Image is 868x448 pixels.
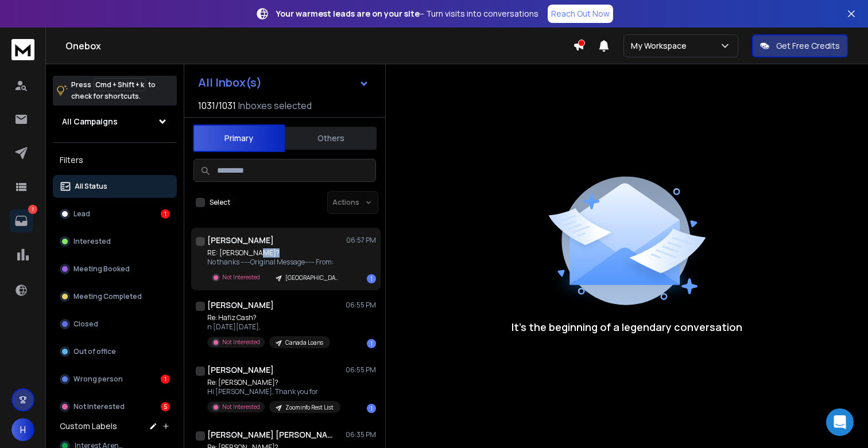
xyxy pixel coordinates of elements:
[752,34,848,57] button: Get Free Credits
[210,198,230,207] label: Select
[207,378,340,387] p: Re: [PERSON_NAME]?
[73,209,90,219] p: Lead
[207,364,274,376] h1: [PERSON_NAME]
[198,99,236,112] span: 1031 / 1031
[238,99,312,112] h3: Inboxes selected
[189,71,378,94] button: All Inbox(s)
[222,403,260,411] p: Not Interested
[193,124,285,152] button: Primary
[207,387,340,396] p: Hi [PERSON_NAME], Thank you for
[73,264,130,274] p: Meeting Booked
[65,39,573,53] h1: Onebox
[53,230,177,253] button: Interested
[551,8,610,20] p: Reach Out Now
[222,273,260,282] p: Not Interested
[53,368,177,391] button: Wrong person1
[53,285,177,308] button: Meeting Completed
[53,110,177,133] button: All Campaigns
[53,313,177,336] button: Closed
[207,235,274,246] h1: [PERSON_NAME]
[367,404,376,413] div: 1
[53,175,177,198] button: All Status
[826,408,854,436] div: Open Intercom Messenger
[631,40,691,52] p: My Workspace
[71,79,156,102] p: Press to check for shortcuts.
[28,205,37,214] p: 7
[73,375,123,384] p: Wrong person
[367,274,376,283] div: 1
[53,202,177,225] button: Lead1
[11,418,34,441] button: H
[75,182,107,191] p: All Status
[207,322,330,332] p: n [DATE][DATE],
[367,339,376,348] div: 1
[346,301,376,310] p: 06:55 PM
[161,209,170,219] div: 1
[222,338,260,346] p: Not Interested
[73,237,111,246] p: Interested
[94,78,146,91] span: Cmd + Shift + k
[73,292,142,301] p: Meeting Completed
[276,8,538,20] p: – Turn visits into conversations
[346,236,376,245] p: 06:57 PM
[10,209,33,232] a: 7
[53,258,177,281] button: Meeting Booked
[73,347,116,356] p: Out of office
[161,375,170,384] div: 1
[53,152,177,168] h3: Filters
[73,320,98,329] p: Closed
[53,340,177,363] button: Out of office
[276,8,420,19] strong: Your warmest leads are on your site
[207,313,330,322] p: Re: Hafiz Cash?
[346,365,376,375] p: 06:55 PM
[73,402,125,411] p: Not Interested
[198,77,262,88] h1: All Inbox(s)
[548,5,613,23] a: Reach Out Now
[285,126,377,151] button: Others
[207,299,274,311] h1: [PERSON_NAME]
[511,319,742,335] p: It’s the beginning of a legendary conversation
[207,248,345,258] p: RE: [PERSON_NAME]?
[53,395,177,418] button: Not Interested5
[62,116,118,127] h1: All Campaigns
[60,420,117,432] h3: Custom Labels
[285,338,323,347] p: Canada Loans
[776,40,840,52] p: Get Free Credits
[346,430,376,439] p: 06:35 PM
[207,258,345,267] p: No thanks -----Original Message----- From:
[285,274,340,282] p: [GEOGRAPHIC_DATA] + US Loans
[161,402,170,411] div: 5
[11,39,34,60] img: logo
[207,429,334,441] h1: [PERSON_NAME] [PERSON_NAME]
[285,403,334,412] p: Zoominfo Rest List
